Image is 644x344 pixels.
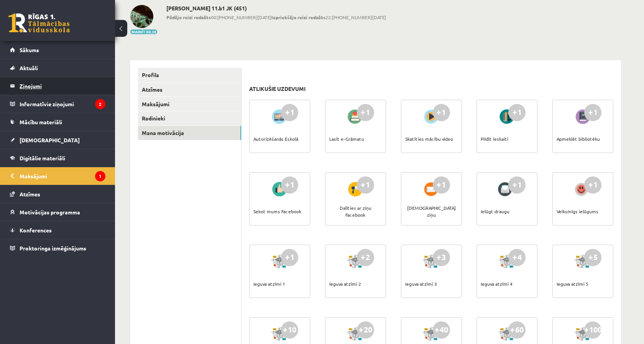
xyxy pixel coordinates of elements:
span: Mācību materiāli [20,119,62,125]
a: Ziņojumi [10,77,105,95]
button: Mainīt bildi [130,30,157,34]
span: [DEMOGRAPHIC_DATA] [20,137,80,143]
div: +1 [281,176,298,194]
div: +1 [357,176,374,194]
div: Ieguva atzīmi 5 [557,270,588,297]
div: +4 [508,249,526,266]
div: +1 [281,104,298,121]
div: Veiksmīgs ielūgums [557,198,598,225]
a: [DEMOGRAPHIC_DATA] [10,131,105,149]
a: Profils [138,68,241,82]
span: Konferences [20,227,52,234]
a: Proktoringa izmēģinājums [10,239,105,257]
div: Sekot mums Facebook [253,198,301,225]
a: +1 Autorizēšanās Eskolā [249,100,310,153]
a: Konferences [10,221,105,239]
div: +2 [357,249,374,266]
a: Maksājumi1 [10,167,105,185]
div: +1 [508,104,526,121]
a: Motivācijas programma [10,203,105,221]
a: Atzīmes [138,82,241,97]
a: Informatīvie ziņojumi2 [10,95,105,113]
div: Autorizēšanās Eskolā [253,125,298,152]
div: +100 [584,321,601,339]
div: +1 [433,104,450,121]
div: +1 [433,176,450,194]
div: Ieguva atzīmi 4 [481,270,513,297]
legend: Informatīvie ziņojumi [20,95,105,113]
a: Atzīmes [10,185,105,203]
a: Maksājumi [138,97,241,111]
img: Marta Cekula [130,5,153,28]
div: +40 [433,321,450,339]
span: 00:[PHONE_NUMBER][DATE] 22:[PHONE_NUMBER][DATE] [166,14,386,21]
div: +3 [433,249,450,266]
a: Sākums [10,41,105,59]
i: 2 [95,99,105,109]
div: Ieguva atzīmi 1 [253,270,285,297]
a: Digitālie materiāli [10,149,105,167]
h3: Atlikušie uzdevumi [249,86,306,92]
div: Dalīties ar ziņu Facebook [329,198,382,225]
span: Motivācijas programma [20,209,80,216]
div: +10 [281,321,298,339]
div: +1 [281,249,298,266]
a: Rīgas 1. Tālmācības vidusskola [8,13,70,33]
div: Ieguva atzīmi 2 [329,270,361,297]
div: Pildīt ieskaiti [481,125,508,152]
legend: Maksājumi [20,167,105,185]
div: Ieguva atzīmi 3 [405,270,437,297]
h2: [PERSON_NAME] 11.b1 JK (451) [166,5,386,12]
b: Iepriekšējo reizi redzēts [271,14,325,20]
div: +1 [584,104,601,121]
a: Mana motivācija [138,126,241,140]
span: Digitālie materiāli [20,155,65,161]
div: Lasīt e-Grāmatu [329,125,364,152]
div: Apmeklēt bibliotēku [557,125,600,152]
div: +60 [508,321,526,339]
legend: Ziņojumi [20,77,105,95]
span: Aktuāli [20,64,38,71]
a: Radinieki [138,111,241,125]
div: Ielūgt draugu [481,198,509,225]
div: Skatīties mācību video [405,125,453,152]
div: [DEMOGRAPHIC_DATA] ziņu [405,198,458,225]
a: Mācību materiāli [10,113,105,131]
div: +1 [584,176,601,194]
div: +1 [508,176,526,194]
i: 1 [95,171,105,181]
span: Atzīmes [20,191,40,198]
div: +5 [584,249,601,266]
span: Sākums [20,46,39,53]
b: Pēdējo reizi redzēts [166,14,211,20]
div: +1 [357,104,374,121]
div: +20 [357,321,374,339]
a: Aktuāli [10,59,105,77]
span: Proktoringa izmēģinājums [20,245,86,252]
